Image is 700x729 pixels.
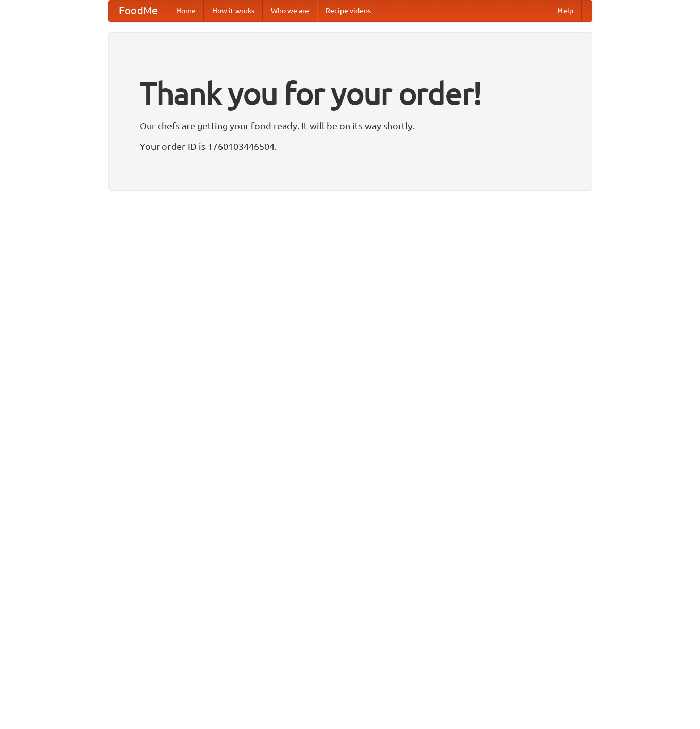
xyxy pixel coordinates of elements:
a: Recipe videos [317,1,379,21]
p: Your order ID is 1760103446504. [140,139,561,154]
h1: Thank you for your order! [140,69,561,118]
a: Home [168,1,204,21]
a: Help [550,1,582,21]
a: FoodMe [109,1,168,21]
a: Who we are [263,1,317,21]
a: How it works [204,1,263,21]
p: Our chefs are getting your food ready. It will be on its way shortly. [140,118,561,133]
